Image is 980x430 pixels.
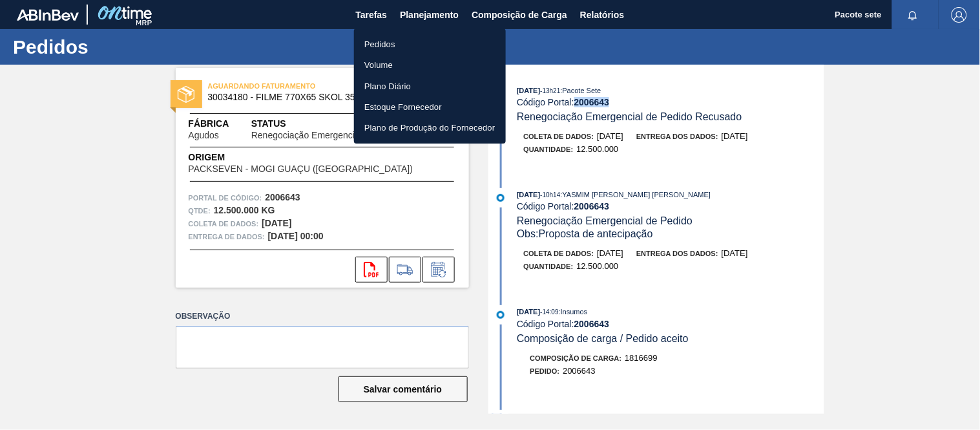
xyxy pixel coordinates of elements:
font: Estoque Fornecedor [364,102,442,112]
font: Plano de Produção do Fornecedor [364,123,495,133]
a: Estoque Fornecedor [354,96,506,117]
a: Plano de Produção do Fornecedor [354,117,506,138]
font: Plano Diário [364,81,411,91]
a: Volume [354,54,506,75]
font: Volume [364,60,393,70]
a: Pedidos [354,34,506,54]
font: Pedidos [364,39,395,49]
a: Plano Diário [354,76,506,96]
